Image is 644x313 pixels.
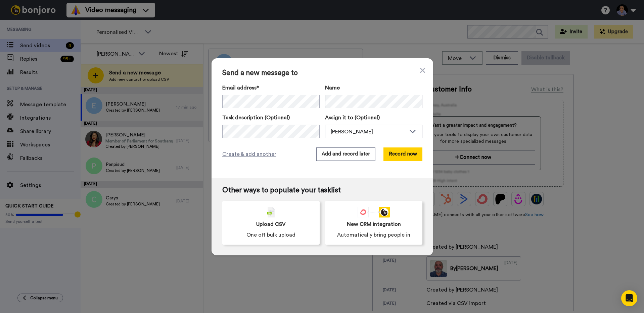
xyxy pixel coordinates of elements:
label: Assign it to (Optional) [325,114,422,122]
span: Other ways to populate your tasklist [222,186,422,194]
div: Open Intercom Messenger [621,290,637,306]
button: Add and record later [316,147,375,161]
span: Create & add another [222,150,276,158]
div: [PERSON_NAME] [331,128,406,136]
label: Task description (Optional) [222,114,320,122]
div: animation [358,207,390,217]
span: Name [325,84,340,92]
span: Automatically bring people in [337,231,410,239]
span: New CRM integration [347,220,401,228]
img: csv-grey.png [267,207,275,217]
span: Upload CSV [256,220,286,228]
span: One off bulk upload [246,231,295,239]
span: Send a new message to [222,69,422,77]
button: Record now [383,147,422,161]
label: Email address* [222,84,320,92]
